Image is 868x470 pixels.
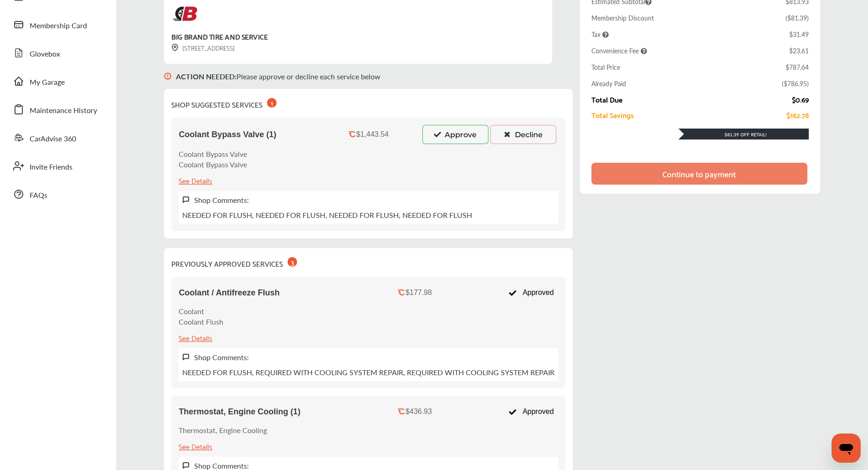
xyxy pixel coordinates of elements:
[591,79,626,88] div: Already Paid
[591,30,609,39] span: Tax
[171,255,297,269] div: PREVIOUSLY APPROVED SERVICES
[179,159,247,170] p: Coolant Bypass Valve
[504,284,558,301] div: Approved
[179,316,223,327] p: Coolant Flush
[179,407,300,417] span: Thermostat, Engine Cooling (1)
[591,111,634,119] div: Total Savings
[789,46,809,55] div: $23.61
[171,42,235,53] div: [STREET_ADDRESS]
[30,20,87,32] span: Membership Card
[179,425,267,435] p: Thermostat, Engine Cooling
[267,98,277,108] div: 1
[406,408,432,416] div: $436.93
[30,133,76,145] span: CarAdvise 360
[182,210,472,220] p: NEEDED FOR FLUSH, NEEDED FOR FLUSH, NEEDED FOR FLUSH, NEEDED FOR FLUSH
[504,403,558,420] div: Approved
[194,352,249,362] label: Shop Comments:
[789,30,809,39] div: $31.49
[8,41,107,65] a: Glovebox
[194,195,249,205] label: Shop Comments:
[30,48,60,60] span: Glovebox
[182,462,190,470] img: svg+xml;base64,PHN2ZyB3aWR0aD0iMTYiIGhlaWdodD0iMTciIHZpZXdCb3g9IjAgMCAxNiAxNyIgZmlsbD0ibm9uZSIgeG...
[591,62,620,72] div: Total Price
[490,125,556,144] button: Decline
[179,306,223,316] p: Coolant
[171,5,198,23] img: logo-bigbrand.png
[179,288,279,298] span: Coolant / Antifreeze Flush
[786,13,809,22] div: ( $81.39 )
[591,13,654,22] div: Membership Discount
[406,289,432,297] div: $177.98
[678,131,809,138] div: $81.39 Off Retail!
[288,257,297,267] div: 3
[176,71,380,82] p: Please approve or decline each service below
[182,196,190,204] img: svg+xml;base64,PHN2ZyB3aWR0aD0iMTYiIGhlaWdodD0iMTciIHZpZXdCb3g9IjAgMCAxNiAxNyIgZmlsbD0ibm9uZSIgeG...
[179,174,212,186] div: See Details
[182,367,555,377] p: NEEDED FOR FLUSH, REQUIRED WITH COOLING SYSTEM REPAIR, REQUIRED WITH COOLING SYSTEM REPAIR
[176,71,236,82] b: ACTION NEEDED :
[8,98,107,121] a: Maintenance History
[8,182,107,206] a: FAQs
[8,13,107,36] a: Membership Card
[422,125,488,144] button: Approve
[8,154,107,178] a: Invite Friends
[179,149,247,159] p: Coolant Bypass Valve
[786,111,809,119] div: $162.78
[591,95,622,103] div: Total Due
[356,130,389,139] div: $1,443.54
[179,130,276,139] span: Coolant Bypass Valve (1)
[164,64,171,89] img: svg+xml;base64,PHN2ZyB3aWR0aD0iMTYiIGhlaWdodD0iMTciIHZpZXdCb3g9IjAgMCAxNiAxNyIgZmlsbD0ibm9uZSIgeG...
[786,62,809,72] div: $787.64
[171,44,179,52] img: svg+xml;base64,PHN2ZyB3aWR0aD0iMTYiIGhlaWdodD0iMTciIHZpZXdCb3g9IjAgMCAxNiAxNyIgZmlsbD0ibm9uZSIgeG...
[30,161,72,173] span: Invite Friends
[171,30,267,42] div: BIG BRAND TIRE AND SERVICE
[8,126,107,150] a: CarAdvise 360
[30,77,65,88] span: My Garage
[30,190,47,201] span: FAQs
[663,169,736,178] div: Continue to payment
[591,46,647,55] span: Convenience Fee
[832,434,861,463] iframe: Button to launch messaging window
[792,95,809,103] div: $0.69
[8,69,107,93] a: My Garage
[179,440,212,452] div: See Details
[30,105,97,117] span: Maintenance History
[782,79,809,88] div: ( $786.95 )
[171,96,277,110] div: SHOP SUGGESTED SERVICES
[179,331,212,344] div: See Details
[182,353,190,361] img: svg+xml;base64,PHN2ZyB3aWR0aD0iMTYiIGhlaWdodD0iMTciIHZpZXdCb3g9IjAgMCAxNiAxNyIgZmlsbD0ibm9uZSIgeG...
